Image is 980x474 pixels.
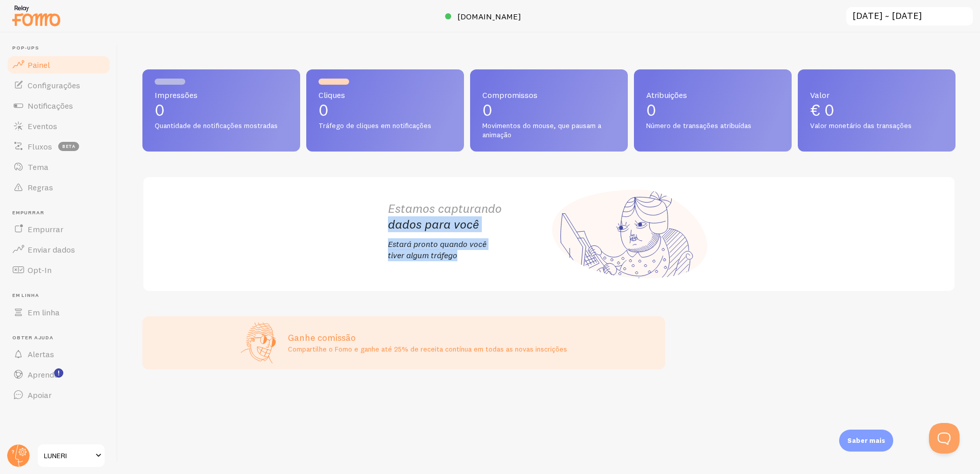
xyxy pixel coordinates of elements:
div: Saber mais [839,430,893,452]
font: Tema [28,162,48,172]
font: Pop-ups [12,44,39,51]
font: Opt-In [28,265,52,275]
font: LUNERI [44,451,67,460]
a: Enviar dados [6,239,111,260]
font: Estamos capturando [388,201,502,216]
font: 0 [646,100,656,120]
font: beta [62,143,76,149]
font: Ganhe comissão [288,332,356,343]
font: Em linha [28,307,60,317]
font: 0 [155,100,165,120]
a: Em linha [6,302,111,322]
font: Painel [28,60,50,70]
font: tiver algum tráfego [388,250,457,260]
a: Empurrar [6,219,111,239]
a: Notificações [6,95,111,116]
font: Apoiar [28,390,52,400]
font: Impressões [155,90,198,100]
font: Alertas [28,349,54,359]
font: Saber mais [847,436,885,444]
font: Fluxos [28,141,52,152]
font: Número de transações atribuídas [646,121,751,130]
font: Atribuições [646,90,687,100]
font: Aprender [28,369,61,380]
svg: <p>Watch New Feature Tutorials!</p> [54,368,63,378]
img: fomo-relay-logo-orange.svg [11,3,62,29]
a: Tema [6,157,111,177]
font: Em linha [12,292,39,298]
a: Regras [6,177,111,197]
font: Estará pronto quando você [388,239,486,249]
font: 0 [482,100,493,120]
a: LUNERI [37,443,106,468]
font: Cliques [318,90,345,100]
font: Valor [810,90,829,100]
a: Eventos [6,116,111,136]
a: Alertas [6,344,111,364]
font: Enviar dados [28,244,75,255]
font: Quantidade de notificações mostradas [155,121,278,130]
font: € 0 [810,100,835,120]
font: Configurações [28,80,80,90]
a: Apoiar [6,385,111,405]
font: Valor monetário das transações [810,121,912,130]
font: dados para você [388,216,479,232]
a: Aprender [6,364,111,385]
font: Regras [28,182,53,192]
font: Notificações [28,101,73,111]
a: Painel [6,55,111,75]
font: Compartilhe o Fomo e ganhe até 25% de receita contínua em todas as novas inscrições [288,344,567,354]
font: Empurrar [12,209,44,216]
font: Eventos [28,121,57,131]
font: Movimentos do mouse, que pausam a animação [482,121,601,139]
a: Configurações [6,75,111,95]
font: Tráfego de cliques em notificações [318,121,431,130]
a: Opt-In [6,260,111,280]
iframe: Help Scout Beacon - Aberto [929,423,960,454]
a: Fluxos beta [6,136,111,157]
font: Compromissos [482,90,537,100]
font: Empurrar [28,224,63,234]
font: Obter ajuda [12,334,54,341]
font: 0 [318,100,329,120]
